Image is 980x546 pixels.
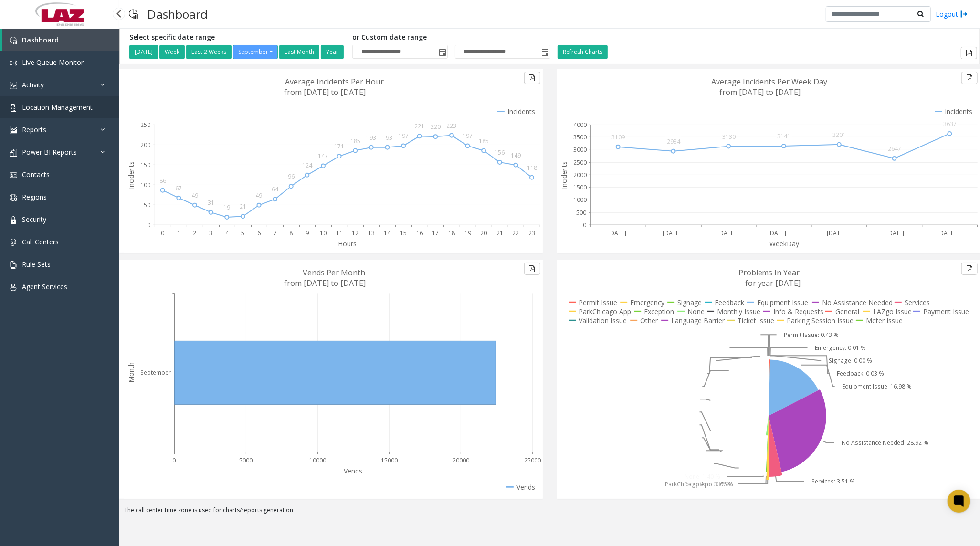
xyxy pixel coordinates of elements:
[888,145,901,153] text: 2647
[336,229,343,237] text: 11
[193,229,197,237] text: 2
[144,201,150,209] text: 50
[495,148,505,157] text: 156
[173,456,176,464] text: 0
[513,229,519,237] text: 22
[10,194,17,201] img: 'icon'
[414,122,424,130] text: 221
[722,133,736,141] text: 3130
[303,267,365,278] text: Vends Per Month
[381,456,398,464] text: 15000
[719,87,801,97] text: from [DATE] to [DATE]
[684,481,731,489] text: Exception: 0.17 %
[745,278,801,288] text: for year [DATE]
[573,158,587,167] text: 2500
[344,466,363,475] text: Vends
[524,262,540,275] button: Export to pdf
[10,239,17,246] img: 'icon'
[665,481,733,489] text: ParkChicago App: 0.66 %
[464,229,471,237] text: 19
[832,131,846,139] text: 3201
[119,506,980,519] div: The call center time zone is used for charts/reports generation
[140,181,150,189] text: 100
[140,369,171,377] text: September
[10,261,17,269] img: 'icon'
[663,229,681,237] text: [DATE]
[399,132,409,140] text: 197
[159,177,166,185] text: 86
[2,29,119,51] a: Dashboard
[320,229,327,237] text: 10
[284,87,366,97] text: from [DATE] to [DATE]
[511,151,521,159] text: 149
[22,237,59,246] span: Call Centers
[10,59,17,67] img: 'icon'
[573,121,587,129] text: 4000
[10,82,17,89] img: 'icon'
[309,456,326,464] text: 10000
[960,9,968,19] img: logout
[284,278,366,288] text: from [DATE] to [DATE]
[186,45,232,59] button: Last 2 Weeks
[22,125,46,134] span: Reports
[233,45,278,59] button: September
[432,229,439,237] text: 17
[573,146,587,154] text: 3000
[350,137,360,145] text: 185
[453,456,469,464] text: 20000
[22,260,51,269] span: Rule Sets
[811,478,855,486] text: Services: 3.51 %
[285,76,384,87] text: Average Incidents Per Hour
[159,45,185,59] button: Week
[306,229,309,237] text: 9
[769,239,800,248] text: WeekDay
[815,344,866,352] text: Emergency: 0.01 %
[559,161,569,189] text: Incidents
[240,202,246,210] text: 21
[223,203,230,211] text: 19
[366,134,376,142] text: 193
[22,103,93,112] span: Location Management
[447,122,457,130] text: 223
[611,133,625,141] text: 3109
[129,33,345,42] h5: Select specific date range
[10,149,17,157] img: 'icon'
[416,229,423,237] text: 16
[583,221,586,229] text: 0
[22,80,44,89] span: Activity
[842,383,912,391] text: Equipment Issue: 16.98 %
[573,183,587,191] text: 1500
[961,72,978,84] button: Export to pdf
[240,456,253,464] text: 5000
[573,171,587,179] text: 2000
[573,196,587,204] text: 1000
[573,133,587,141] text: 3500
[209,229,212,237] text: 3
[368,229,375,237] text: 13
[496,229,503,237] text: 21
[382,134,392,142] text: 193
[140,141,150,149] text: 200
[524,72,540,84] button: Export to pdf
[480,229,487,237] text: 20
[10,104,17,112] img: 'icon'
[539,45,550,59] span: Toggle popup
[126,363,136,383] text: Month
[352,229,358,237] text: 12
[961,262,978,275] button: Export to pdf
[338,239,357,248] text: Hours
[717,229,736,237] text: [DATE]
[22,192,47,201] span: Regions
[527,164,537,172] text: 118
[126,161,136,189] text: Incidents
[829,357,872,365] text: Signage: 0.00 %
[384,229,391,237] text: 14
[784,331,839,339] text: Permit Issue: 0.43 %
[463,132,473,140] text: 197
[334,142,344,150] text: 171
[684,473,720,481] text: None: 1.40 %
[143,2,212,26] h3: Dashboard
[738,267,800,278] text: Problems In Year
[256,191,263,199] text: 49
[576,209,586,217] text: 500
